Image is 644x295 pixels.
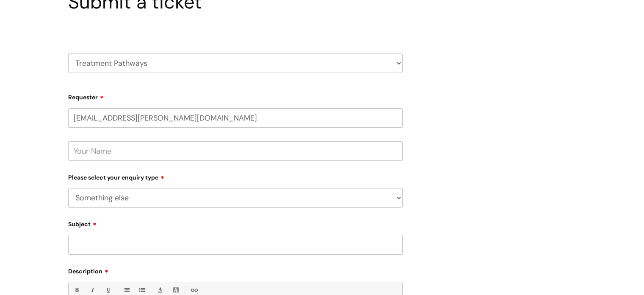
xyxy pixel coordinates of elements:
[68,218,403,228] label: Subject
[68,141,403,161] input: Your Name
[68,171,403,181] label: Please select your enquiry type
[68,108,403,128] input: Email
[68,91,403,101] label: Requester
[68,265,403,275] label: Description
